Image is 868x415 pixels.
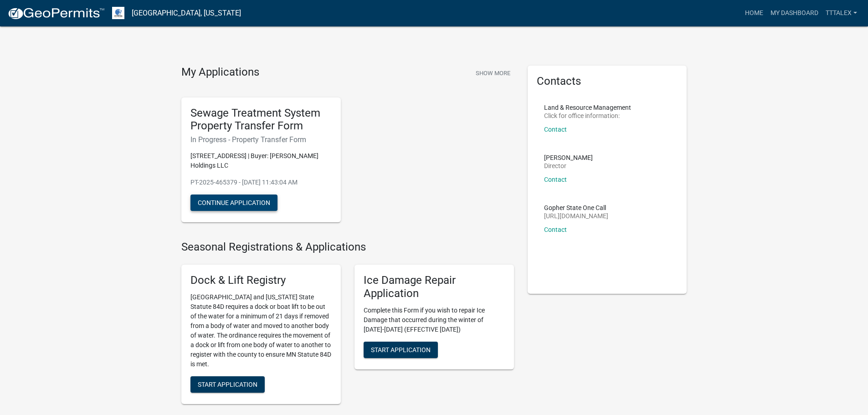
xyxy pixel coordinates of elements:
[190,151,332,170] p: [STREET_ADDRESS] | Buyer: [PERSON_NAME] Holdings LLC
[472,66,514,81] button: Show More
[364,342,438,358] button: Start Application
[767,5,822,22] a: My Dashboard
[741,5,767,22] a: Home
[537,75,678,88] h5: Contacts
[190,135,332,144] h6: In Progress - Property Transfer Form
[198,380,257,388] span: Start Application
[181,241,514,254] h4: Seasonal Registrations & Applications
[112,7,124,19] img: Otter Tail County, Minnesota
[544,205,608,211] p: Gopher State One Call
[190,107,332,133] h5: Sewage Treatment System Property Transfer Form
[181,66,259,79] h4: My Applications
[544,213,608,219] p: [URL][DOMAIN_NAME]
[544,163,593,169] p: Director
[371,346,431,353] span: Start Application
[190,376,265,393] button: Start Application
[190,274,332,287] h5: Dock & Lift Registry
[364,274,505,300] h5: Ice Damage Repair Application
[544,113,631,119] p: Click for office information:
[544,104,631,111] p: Land & Resource Management
[822,5,861,22] a: TTTAlex
[544,126,567,133] a: Contact
[132,5,241,21] a: [GEOGRAPHIC_DATA], [US_STATE]
[364,306,505,334] p: Complete this Form if you wish to repair Ice Damage that occurred during the winter of [DATE]-[DA...
[544,154,593,161] p: [PERSON_NAME]
[544,226,567,233] a: Contact
[190,292,332,369] p: [GEOGRAPHIC_DATA] and [US_STATE] State Statute 84D requires a dock or boat lift to be out of the ...
[190,178,332,187] p: PT-2025-465379 - [DATE] 11:43:04 AM
[544,176,567,183] a: Contact
[190,195,277,211] button: Continue Application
